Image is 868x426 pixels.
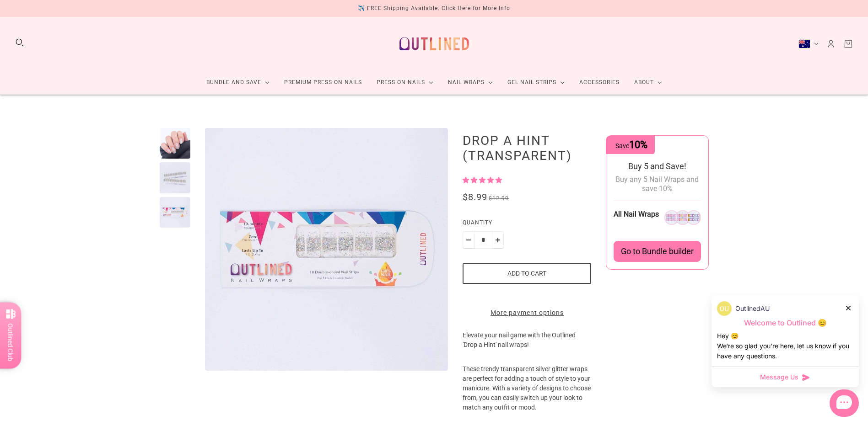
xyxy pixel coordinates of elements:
img: data:image/png;base64,iVBORw0KGgoAAAANSUhEUgAAACQAAAAkCAYAAADhAJiYAAACJklEQVR4AexUO28TQRice/mFQxI... [717,301,732,316]
div: ✈️ FREE Shipping Available. Click Here for More Info [358,4,510,13]
button: Australia [798,39,819,48]
a: Press On Nails [369,70,441,95]
a: Cart [843,39,853,49]
a: Premium Press On Nails [277,70,369,95]
a: Outlined [394,24,474,63]
a: Account [826,39,836,49]
h1: Drop A Hint (Transparent) [463,133,591,163]
span: 5.00 stars [463,176,502,184]
button: Minus [463,231,474,249]
span: $12.99 [489,195,509,202]
a: Bundle and Save [199,70,277,95]
p: Welcome to Outlined 😊 [717,318,853,328]
span: Buy 5 and Save! [628,161,686,171]
button: Search [15,37,25,48]
a: Accessories [572,70,627,95]
img: Drop A Hint (Transparent)-Adult Nail Wraps-Outlined [205,128,448,371]
span: 10% [629,139,647,150]
a: Nail Wraps [441,70,500,95]
a: About [627,70,669,95]
span: Save [615,142,647,149]
a: Gel Nail Strips [500,70,572,95]
span: Buy any 5 Nail Wraps and save 10% [615,175,699,193]
p: OutlinedAU [735,304,770,314]
label: Quantity [463,218,591,231]
button: Plus [492,231,504,249]
a: More payment options [463,308,591,318]
span: All Nail Wraps [614,210,659,218]
span: Go to Bundle builder [621,246,694,256]
span: Message Us [760,373,798,382]
button: Add to cart [463,263,591,284]
modal-trigger: Enlarge product image [205,128,448,371]
div: Hey 😊 We‘re so glad you’re here, let us know if you have any questions. [717,331,853,361]
p: Elevate your nail game with the Outlined 'Drop a Hint' nail wraps! [463,330,591,364]
span: $8.99 [463,192,487,202]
